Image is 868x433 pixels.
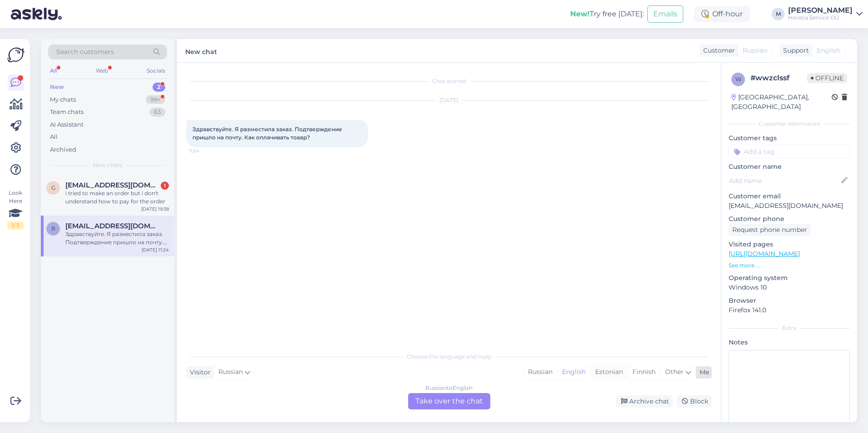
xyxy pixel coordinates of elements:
[50,120,84,129] div: AI Assistant
[729,192,850,201] p: Customer email
[590,365,627,379] div: Estonian
[186,353,712,361] div: Choose the language and reply
[729,162,850,172] p: Customer name
[647,5,683,23] button: Emails
[48,65,59,77] div: All
[729,133,850,143] p: Customer tags
[570,10,590,18] b: New!
[218,367,243,377] span: Russian
[788,7,853,14] div: [PERSON_NAME]
[153,83,165,92] div: 2
[161,182,169,190] div: 1
[7,46,25,64] img: Askly Logo
[557,365,590,379] div: English
[729,305,850,315] p: Firefox 141.0
[50,83,64,92] div: New
[65,181,160,189] span: gnr.kid@gmail.com
[676,395,712,408] div: Block
[50,133,58,142] div: All
[772,8,784,20] div: M
[731,93,832,112] div: [GEOGRAPHIC_DATA], [GEOGRAPHIC_DATA]
[50,95,76,104] div: My chats
[65,189,169,206] div: i tried to make an order but i don't understand how to pay for the order
[56,47,114,57] span: Search customers
[694,6,750,22] div: Off-hour
[696,368,709,377] div: Me
[729,250,800,258] a: [URL][DOMAIN_NAME]
[185,44,217,57] label: New chat
[93,161,122,169] span: New chats
[50,108,84,117] div: Team chats
[94,65,110,77] div: Web
[142,246,169,253] div: [DATE] 11:24
[729,120,850,128] div: Customer information
[729,214,850,224] p: Customer phone
[750,73,807,84] div: # wwzclssf
[729,283,850,292] p: Windows 10
[817,46,840,55] span: English
[145,65,167,77] div: Socials
[65,230,169,246] div: Здравствуйте. Я разместила заказ. Подтверждение пришло на почту. Как оплачивать товар?
[408,393,490,409] div: Take over the chat
[807,73,847,83] span: Offline
[7,189,24,230] div: Look Here
[729,201,850,211] p: [EMAIL_ADDRESS][DOMAIN_NAME]
[7,221,24,230] div: 1 / 3
[50,145,76,154] div: Archived
[425,384,473,392] div: Russian to English
[616,395,673,408] div: Archive chat
[192,126,344,141] span: Здравствуйте. Я разместила заказ. Подтверждение пришло на почту. Как оплачивать товар?
[729,296,850,305] p: Browser
[700,46,735,55] div: Customer
[189,148,223,154] span: 11:24
[729,240,850,249] p: Visited pages
[665,368,684,376] span: Other
[729,224,811,236] div: Request phone number
[51,225,55,232] span: r
[65,222,160,230] span: rench2003@gmail.com
[743,46,767,55] span: Russian
[788,14,853,21] div: Horeca Service OÜ
[729,324,850,332] div: Extra
[735,76,741,83] span: w
[523,365,557,379] div: Russian
[729,273,850,283] p: Operating system
[729,338,850,347] p: Notes
[779,46,809,55] div: Support
[141,206,169,212] div: [DATE] 19:38
[788,7,863,21] a: [PERSON_NAME]Horeca Service OÜ
[570,9,644,20] div: Try free [DATE]:
[149,108,165,117] div: 63
[627,365,660,379] div: Finnish
[729,261,850,270] p: See more ...
[186,77,712,85] div: Chat started
[729,176,839,186] input: Add name
[186,96,712,104] div: [DATE]
[186,368,211,377] div: Visitor
[146,95,165,104] div: 99+
[729,145,850,158] input: Add a tag
[51,184,55,191] span: g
